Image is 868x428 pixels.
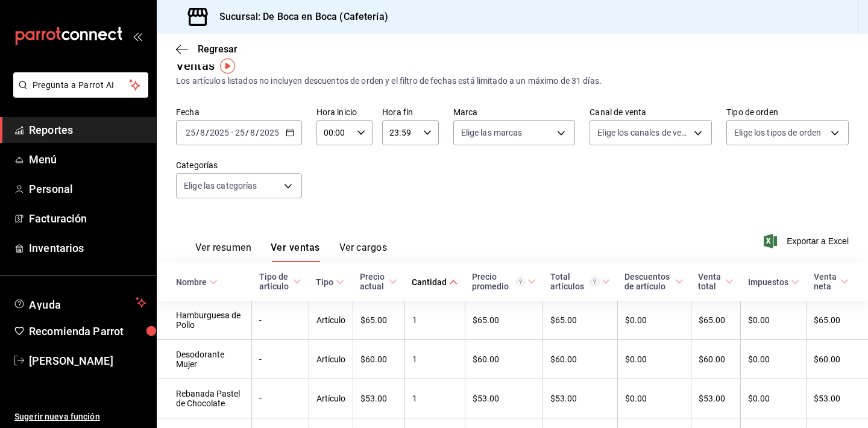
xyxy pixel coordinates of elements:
[250,128,256,137] input: --
[748,277,799,287] span: Impuestos
[550,272,600,291] div: Total artículos
[766,234,849,248] button: Exportar a Excel
[176,57,215,75] div: Ventas
[590,277,599,286] svg: El total artículos considera cambios de precios en los artículos así como costos adicionales por ...
[734,127,821,139] span: Elige los tipos de orden
[597,127,690,139] span: Elige los canales de venta
[590,108,712,116] label: Canal de venta
[14,411,146,423] span: Sugerir nueva función
[33,79,130,92] span: Pregunta a Parrot AI
[206,128,209,137] span: /
[741,340,807,379] td: $0.00
[29,295,131,310] span: Ayuda
[195,242,251,262] button: Ver resumen
[29,323,146,339] span: Recomienda Parrot
[176,161,302,169] label: Categorías
[231,128,233,137] span: -
[617,301,691,340] td: $0.00
[220,58,235,74] img: Tooltip marker
[309,301,353,340] td: Artículo
[157,379,252,418] td: Rebanada Pastel de Chocolate
[176,277,207,287] div: Nombre
[741,379,807,418] td: $0.00
[360,272,397,291] span: Precio actual
[271,242,320,262] button: Ver ventas
[29,151,146,168] span: Menú
[404,379,465,418] td: 1
[252,301,309,340] td: -
[245,128,249,137] span: /
[353,301,404,340] td: $65.00
[29,210,146,227] span: Facturación
[234,128,245,137] input: --
[196,128,200,137] span: /
[13,72,148,98] button: Pregunta a Parrot AI
[176,277,218,287] span: Nombre
[691,379,740,418] td: $53.00
[404,340,465,379] td: 1
[624,272,673,291] div: Descuentos de artículo
[412,277,447,287] div: Cantidad
[259,272,302,291] span: Tipo de artículo
[209,128,230,137] input: ----
[157,340,252,379] td: Desodorante Mujer
[198,43,237,55] span: Regresar
[472,272,524,291] div: Precio promedio
[453,108,576,116] label: Marca
[29,240,146,256] span: Inventarios
[624,272,684,291] span: Descuentos de artículo
[550,272,611,291] span: Total artículos
[309,340,353,379] td: Artículo
[316,277,333,287] div: Tipo
[741,301,807,340] td: $0.00
[185,128,196,137] input: --
[807,379,868,418] td: $53.00
[814,272,849,291] span: Venta neta
[472,272,535,291] span: Precio promedio
[726,108,849,116] label: Tipo de orden
[691,301,740,340] td: $65.00
[316,277,344,287] span: Tipo
[339,242,388,262] button: Ver cargos
[8,87,148,100] a: Pregunta a Parrot AI
[29,181,146,197] span: Personal
[404,301,465,340] td: 1
[814,272,838,291] div: Venta neta
[691,340,740,379] td: $60.00
[176,108,302,116] label: Fecha
[157,301,252,340] td: Hamburguesa de Pollo
[309,379,353,418] td: Artículo
[200,128,206,137] input: --
[195,242,387,262] div: navigation tabs
[210,10,388,24] h3: Sucursal: De Boca en Boca (Cafetería)
[698,272,733,291] span: Venta total
[543,340,618,379] td: $60.00
[412,277,458,287] span: Cantidad
[316,108,373,116] label: Hora inicio
[465,379,542,418] td: $53.00
[29,122,146,138] span: Reportes
[353,379,404,418] td: $53.00
[259,128,280,137] input: ----
[617,340,691,379] td: $0.00
[807,301,868,340] td: $65.00
[360,272,386,291] div: Precio actual
[465,301,542,340] td: $65.00
[252,379,309,418] td: -
[176,75,849,87] div: Los artículos listados no incluyen descuentos de orden y el filtro de fechas está limitado a un m...
[353,340,404,379] td: $60.00
[461,127,523,139] span: Elige las marcas
[698,272,722,291] div: Venta total
[465,340,542,379] td: $60.00
[748,277,788,287] div: Impuestos
[617,379,691,418] td: $0.00
[176,43,237,55] button: Regresar
[133,31,142,41] button: open_drawer_menu
[516,277,525,286] svg: Precio promedio = Total artículos / cantidad
[256,128,259,137] span: /
[259,272,291,291] div: Tipo de artículo
[184,180,257,192] span: Elige las categorías
[29,353,146,369] span: [PERSON_NAME]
